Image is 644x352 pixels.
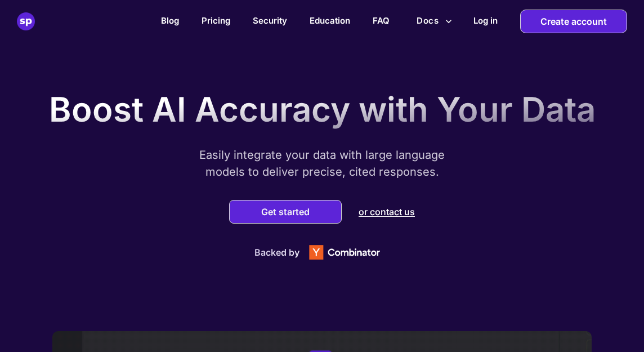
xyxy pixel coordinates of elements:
p: or contact us [359,206,415,217]
a: Blog [161,15,179,26]
h2: Log in [473,15,498,26]
p: Easily integrate your data with large language models to deliver precise, cited responses. [181,146,463,180]
a: FAQ [373,15,390,26]
button: Get started [258,206,313,217]
a: Pricing [202,15,230,26]
p: Boost AI Accuracy with Your Data [49,89,596,130]
p: Backed by [254,247,299,258]
img: Y Combinator logo [299,239,390,266]
a: Education [310,15,350,26]
a: Security [253,15,287,26]
button: more [412,10,457,32]
img: superpowered-logo-blue.753e835685cd280ffb86.png [17,12,35,30]
p: Create account [540,10,607,33]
